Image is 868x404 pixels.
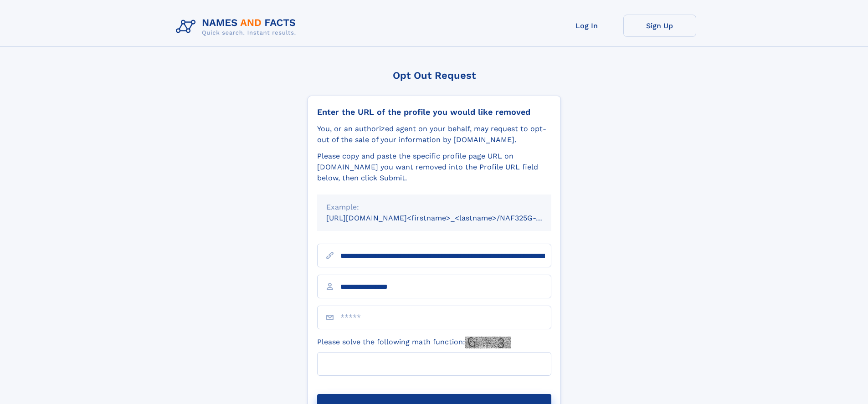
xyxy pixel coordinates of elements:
div: Enter the URL of the profile you would like removed [317,107,551,117]
div: Opt Out Request [308,70,561,81]
label: Please solve the following math function: [317,337,511,348]
div: You, or an authorized agent on your behalf, may request to opt-out of the sale of your informatio... [317,123,551,145]
div: Example: [326,202,542,213]
small: [URL][DOMAIN_NAME]<firstname>_<lastname>/NAF325G-xxxxxxxx [326,214,569,222]
img: Logo Names and Facts [172,15,303,39]
a: Sign Up [623,15,696,37]
a: Log In [550,15,623,37]
div: Please copy and paste the specific profile page URL on [DOMAIN_NAME] you want removed into the Pr... [317,151,551,184]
